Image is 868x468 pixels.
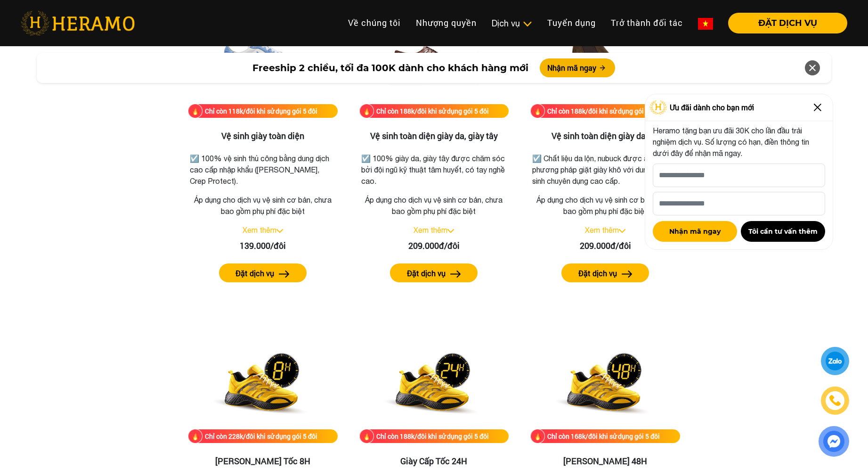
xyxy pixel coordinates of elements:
div: 139.000/đôi [188,239,338,252]
img: arrow_down.svg [276,229,283,233]
div: Chỉ còn 168k/đôi khi sử dụng gói 5 đôi [547,431,660,441]
img: Giày Cấp Tốc 24H [373,335,495,429]
img: fire.png [359,104,374,118]
span: Ưu đãi dành cho bạn mới [670,102,754,113]
a: Nhượng quyền [408,13,484,33]
button: Đặt dịch vụ [219,263,307,282]
img: arrow [450,271,461,278]
h3: [PERSON_NAME] Tốc 8H [188,456,338,467]
div: Chỉ còn 188k/đôi khi sử dụng gói 5 đôi [547,106,660,116]
img: fire.png [188,104,203,118]
h3: [PERSON_NAME] 48H [530,456,680,467]
a: Đặt dịch vụ arrow [359,263,509,282]
a: Đặt dịch vụ arrow [188,263,338,282]
img: fire.png [188,429,203,443]
img: Logo [649,100,667,115]
button: Nhận mã ngay [540,58,615,77]
img: arrow [622,271,633,278]
img: Giày Siêu Tốc 8H [202,335,324,429]
div: Dịch vụ [492,17,532,30]
a: Xem thêm [414,226,447,234]
img: Giày Nhanh 48H [544,335,666,429]
img: arrow_down.svg [619,229,625,233]
button: ĐẶT DỊCH VỤ [728,13,847,33]
p: Áp dụng cho dịch vụ vệ sinh cơ bản, chưa bao gồm phụ phí đặc biệt [530,194,680,217]
button: Tôi cần tư vấn thêm [741,221,825,242]
p: Áp dụng cho dịch vụ vệ sinh cơ bản, chưa bao gồm phụ phí đặc biệt [188,194,338,217]
a: ĐẶT DỊCH VỤ [721,19,847,27]
a: Đặt dịch vụ arrow [530,263,680,282]
button: Đặt dịch vụ [561,263,649,282]
a: Tuyển dụng [540,13,603,33]
button: Đặt dịch vụ [390,263,478,282]
p: ☑️ 100% giày da, giày tây được chăm sóc bởi đội ngũ kỹ thuật tâm huyết, có tay nghề cao. [361,153,507,187]
span: Freeship 2 chiều, tối đa 100K dành cho khách hàng mới [252,61,528,75]
label: Đặt dịch vụ [578,268,617,279]
p: Áp dụng cho dịch vụ vệ sinh cơ bản, chưa bao gồm phụ phí đặc biệt [359,194,509,217]
p: Heramo tặng bạn ưu đãi 30K cho lần đầu trải nghiệm dịch vụ. Số lượng có hạn, điền thông tin dưới ... [653,125,825,159]
div: Chỉ còn 228k/đôi khi sử dụng gói 5 đôi [205,431,317,441]
label: Đặt dịch vụ [235,268,274,279]
img: Close [810,100,825,115]
img: arrow [279,271,290,278]
a: Xem thêm [243,226,276,234]
img: arrow_down.svg [447,229,454,233]
a: phone-icon [822,388,848,413]
img: phone-icon [830,395,841,406]
div: Chỉ còn 188k/đôi khi sử dụng gói 5 đôi [376,106,489,116]
div: 209.000đ/đôi [359,239,509,252]
a: Xem thêm [585,226,619,234]
h3: Giày Cấp Tốc 24H [359,456,509,467]
p: ☑️ Chất liệu da lộn, nubuck được áp dụng phương pháp giặt giày khô với dung dịch vệ sinh chuyên d... [532,153,678,187]
h3: Vệ sinh giày toàn diện [188,131,338,141]
div: Chỉ còn 118k/đôi khi sử dụng gói 5 đôi [205,106,317,116]
img: subToggleIcon [522,19,532,29]
h3: Vệ sinh toàn diện giày da lộn [530,131,680,141]
button: Nhận mã ngay [653,221,737,242]
div: 209.000đ/đôi [530,239,680,252]
h3: Vệ sinh toàn diện giày da, giày tây [359,131,509,141]
img: heramo-logo.png [21,11,135,35]
a: Về chúng tôi [341,13,408,33]
img: fire.png [359,429,374,443]
img: fire.png [530,104,545,118]
label: Đặt dịch vụ [407,268,446,279]
div: Chỉ còn 188k/đôi khi sử dụng gói 5 đôi [376,431,489,441]
img: vn-flag.png [698,18,713,30]
p: ☑️ 100% vệ sinh thủ công bằng dung dịch cao cấp nhập khẩu ([PERSON_NAME], Crep Protect). [190,153,336,187]
a: Trở thành đối tác [603,13,690,33]
img: fire.png [530,429,545,443]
